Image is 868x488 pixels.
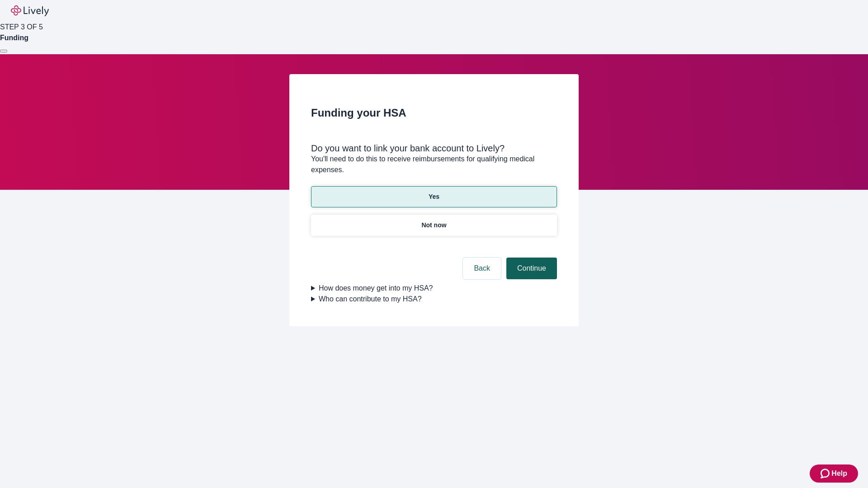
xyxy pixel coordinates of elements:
button: Continue [506,258,557,279]
svg: Zendesk support icon [821,468,831,479]
summary: How does money get into my HSA? [311,283,557,294]
p: Not now [421,221,446,230]
span: Help [831,468,847,479]
img: Lively [11,5,49,16]
h2: Funding your HSA [311,105,557,121]
button: Yes [311,186,557,207]
button: Zendesk support iconHelp [810,465,858,483]
button: Back [463,258,501,279]
summary: Who can contribute to my HSA? [311,294,557,305]
button: Not now [311,215,557,236]
p: You'll need to do this to receive reimbursements for qualifying medical expenses. [311,154,557,175]
div: Do you want to link your bank account to Lively? [311,143,557,154]
p: Yes [429,192,439,202]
